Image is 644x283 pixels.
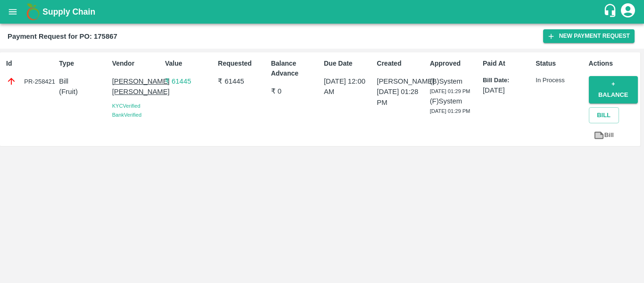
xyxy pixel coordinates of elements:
div: account of current user [619,2,636,22]
b: Payment Request for PO: 175867 [8,33,117,40]
p: Paid At [483,59,532,69]
p: Due Date [324,59,373,69]
div: customer-support [603,3,619,20]
p: ( Fruit ) [59,86,108,97]
button: New Payment Request [543,29,635,43]
button: Bill [589,107,619,124]
p: [PERSON_NAME] [377,76,426,86]
p: In Process [536,76,585,85]
p: Actions [589,59,638,69]
p: Bill [59,76,108,86]
p: [DATE] 12:00 AM [324,76,373,97]
p: [DATE] [483,85,532,95]
span: KYC Verified [112,103,140,109]
p: Status [536,59,585,69]
b: Supply Chain [42,7,95,17]
p: [PERSON_NAME] [PERSON_NAME] [112,76,161,97]
p: Created [377,59,426,69]
p: Type [59,59,108,69]
p: Id [6,59,55,69]
p: (F) System [430,96,479,106]
p: [DATE] 01:28 PM [377,86,426,108]
p: ₹ 61445 [218,76,267,86]
p: Requested [218,59,267,69]
span: [DATE] 01:29 PM [430,108,471,114]
p: Value [165,59,214,69]
button: open drawer [2,1,24,23]
a: Supply Chain [42,5,603,18]
div: PR-258421 [6,76,55,86]
p: Bill Date: [483,76,532,85]
p: (B) System [430,76,479,86]
span: Bank Verified [112,112,141,118]
p: Balance Advance [271,59,320,78]
img: logo [24,2,42,21]
p: ₹ 0 [271,86,320,96]
button: + balance [589,76,638,103]
p: Vendor [112,59,161,69]
p: ₹ 61445 [165,76,214,86]
a: Bill [589,127,619,144]
span: [DATE] 01:29 PM [430,88,471,94]
p: Approved [430,59,479,69]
